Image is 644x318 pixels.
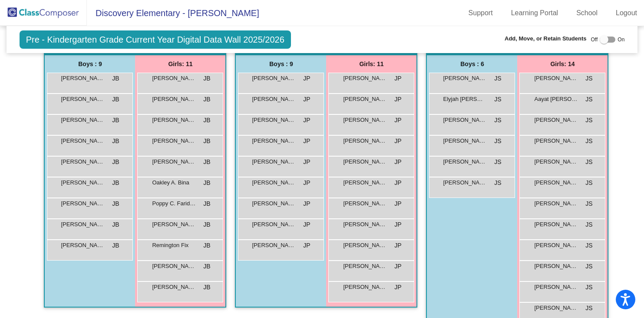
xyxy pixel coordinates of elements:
span: [PERSON_NAME] [PERSON_NAME] [343,283,386,291]
span: [PERSON_NAME] [343,220,386,229]
span: JP [303,178,310,187]
span: JP [394,220,401,229]
span: JS [585,262,592,271]
span: [PERSON_NAME] [152,95,195,104]
span: JP [394,178,401,187]
span: JP [303,199,310,208]
span: [PERSON_NAME] [534,116,578,124]
span: JB [203,220,210,229]
a: Learning Portal [504,6,565,20]
span: Remington Fix [152,241,195,250]
span: [PERSON_NAME] [534,262,578,271]
span: JB [112,116,119,125]
span: JS [585,283,592,292]
span: JS [585,74,592,83]
span: JP [394,137,401,146]
span: JP [394,157,401,167]
span: [PERSON_NAME] Price [152,283,195,291]
span: JB [203,74,210,83]
span: JB [203,95,210,104]
span: JP [303,241,310,250]
span: [PERSON_NAME] [534,304,578,312]
div: Girls: 11 [135,55,225,73]
span: JS [585,241,592,250]
span: JP [303,116,310,125]
span: JS [494,157,501,167]
span: [PERSON_NAME] [534,241,578,250]
span: JP [303,95,310,104]
span: JP [303,137,310,146]
span: [PERSON_NAME] [534,199,578,208]
span: [PERSON_NAME] [61,95,104,104]
span: [PERSON_NAME] [343,262,386,271]
span: JP [303,74,310,83]
span: JB [112,157,119,167]
span: JS [494,116,501,125]
span: [PERSON_NAME] [343,178,386,187]
span: [PERSON_NAME] [343,74,386,83]
a: School [569,6,604,20]
span: [PERSON_NAME] [343,137,386,145]
span: JP [303,157,310,167]
span: [PERSON_NAME] [443,137,486,145]
span: JB [203,241,210,250]
span: JP [303,220,310,229]
span: [PERSON_NAME] [252,157,295,166]
span: JS [585,116,592,125]
span: [PERSON_NAME] [534,137,578,145]
span: [PERSON_NAME] [61,199,104,208]
span: JB [112,241,119,250]
span: [PERSON_NAME] [534,283,578,291]
span: [PERSON_NAME] [152,157,195,166]
span: [PERSON_NAME] [PERSON_NAME] [343,157,386,166]
span: [PERSON_NAME] [534,157,578,166]
span: [PERSON_NAME] [252,178,295,187]
span: JB [112,220,119,229]
span: [PERSON_NAME] Raider [343,95,386,104]
span: Discovery Elementary - [PERSON_NAME] [87,6,259,20]
span: JB [203,262,210,271]
span: JP [394,74,401,83]
span: [PERSON_NAME] [152,262,195,271]
span: Poppy C. Faridniya [152,199,195,208]
span: Oakley A. Bina [152,178,195,187]
span: JB [203,283,210,292]
span: [PERSON_NAME] [152,137,195,145]
span: Off [591,36,598,44]
span: JB [203,199,210,208]
span: [PERSON_NAME] Narlengi [61,74,104,83]
span: [PERSON_NAME] [252,137,295,145]
div: Boys : 9 [45,55,135,73]
a: Support [462,6,500,20]
span: JS [494,137,501,146]
span: JP [394,95,401,104]
span: JB [112,178,119,187]
span: JB [203,116,210,125]
span: [PERSON_NAME] [PERSON_NAME] [343,199,386,208]
div: Boys : 9 [236,55,326,73]
span: JB [112,199,119,208]
span: [PERSON_NAME] [443,116,486,124]
span: [PERSON_NAME] [61,157,104,166]
span: [PERSON_NAME] [343,241,386,250]
a: Logout [609,6,644,20]
span: JS [585,220,592,229]
span: [PERSON_NAME] [PERSON_NAME] [152,74,195,83]
div: Girls: 14 [517,55,608,73]
span: JS [494,74,501,83]
div: Girls: 11 [326,55,416,73]
span: [PERSON_NAME] [61,178,104,187]
span: [PERSON_NAME] [152,220,195,229]
span: JP [394,241,401,250]
span: [PERSON_NAME] [443,157,486,166]
span: JB [203,178,210,187]
span: JS [585,178,592,187]
span: JB [203,157,210,167]
span: [PERSON_NAME] [61,241,104,250]
span: [PERSON_NAME] [252,241,295,250]
span: [PERSON_NAME] [252,74,295,83]
span: JS [585,157,592,167]
span: JP [394,262,401,271]
span: [PERSON_NAME] [61,220,104,229]
span: JS [494,95,501,104]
